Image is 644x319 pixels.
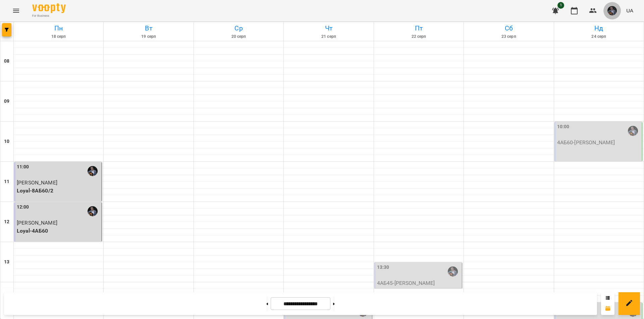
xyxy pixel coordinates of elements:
[377,279,461,287] p: 4АБ45 - [PERSON_NAME]
[4,218,9,226] h6: 12
[465,23,552,33] h6: Сб
[105,33,192,40] h6: 19 серп
[17,163,29,171] label: 11:00
[8,3,24,19] button: Menu
[377,264,389,271] label: 13:30
[17,204,29,211] label: 12:00
[4,58,9,65] h6: 08
[448,266,458,276] img: Олексій КОЧЕТОВ
[555,23,643,33] h6: Нд
[285,23,372,33] h6: Чт
[624,4,636,17] button: UA
[4,138,9,145] h6: 10
[195,33,282,40] h6: 20 серп
[285,33,372,40] h6: 21 серп
[32,3,66,13] img: Voopty Logo
[557,2,564,9] span: 1
[557,123,570,131] label: 10:00
[17,227,100,235] p: Loyal-4АБ60
[465,33,552,40] h6: 23 серп
[628,126,638,136] img: Олексій КОЧЕТОВ
[195,23,282,33] h6: Ср
[626,7,633,14] span: UA
[105,23,192,33] h6: Вт
[15,33,102,40] h6: 18 серп
[557,139,641,147] p: 4АБ60 - [PERSON_NAME]
[32,14,66,18] span: For Business
[17,179,57,186] span: [PERSON_NAME]
[375,33,463,40] h6: 22 серп
[4,178,9,185] h6: 11
[4,98,9,105] h6: 09
[88,206,98,216] img: Олексій КОЧЕТОВ
[555,33,643,40] h6: 24 серп
[4,258,9,266] h6: 13
[17,220,57,226] span: [PERSON_NAME]
[607,6,617,15] img: d409717b2cc07cfe90b90e756120502c.jpg
[88,166,98,176] img: Олексій КОЧЕТОВ
[17,187,100,195] p: Loyal-8АБ60/2
[375,23,463,33] h6: Пт
[15,23,102,33] h6: Пн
